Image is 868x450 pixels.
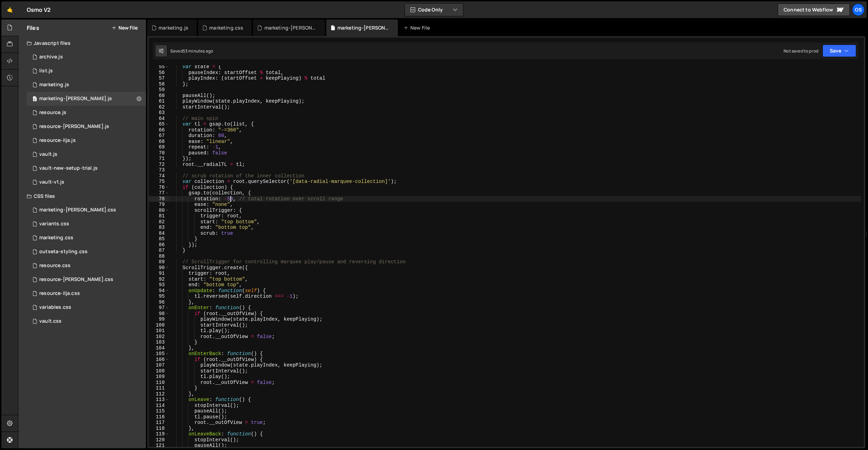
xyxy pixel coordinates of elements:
[18,36,146,50] div: Javascript files
[405,3,463,16] button: Code Only
[149,116,169,122] div: 64
[149,276,169,282] div: 92
[149,374,169,380] div: 109
[27,120,146,134] div: 16596/46194.js
[149,185,169,191] div: 76
[149,385,169,391] div: 111
[149,190,169,196] div: 77
[149,248,169,254] div: 87
[784,48,818,54] div: Not saved to prod
[403,24,433,31] div: New File
[149,213,169,219] div: 81
[27,231,146,245] div: 16596/45446.css
[149,305,169,311] div: 97
[149,208,169,214] div: 80
[27,203,146,217] div: 16596/46284.css
[39,207,116,213] div: marketing-[PERSON_NAME].css
[149,242,169,248] div: 86
[149,414,169,420] div: 116
[39,68,53,74] div: list.js
[149,380,169,386] div: 110
[27,134,146,147] div: 16596/46195.js
[39,235,73,241] div: marketing.css
[112,25,138,31] button: New File
[149,167,169,173] div: 73
[149,311,169,317] div: 98
[39,318,62,324] div: vault.css
[27,273,146,287] div: 16596/46196.css
[27,24,39,32] h2: Files
[149,219,169,225] div: 82
[39,151,57,158] div: vault.js
[27,50,146,64] div: 16596/46210.js
[149,254,169,259] div: 88
[149,202,169,208] div: 79
[149,265,169,271] div: 90
[149,93,169,99] div: 60
[149,75,169,81] div: 57
[39,249,88,255] div: outseta-styling.css
[39,290,80,297] div: resource-ilja.css
[337,24,390,31] div: marketing-[PERSON_NAME].js
[27,78,146,92] div: 16596/45422.js
[149,334,169,340] div: 102
[1,1,18,18] a: 🤙
[27,314,146,328] div: 16596/45153.css
[149,162,169,168] div: 72
[149,282,169,288] div: 93
[778,3,850,16] a: Connect to Webflow
[149,345,169,351] div: 104
[149,139,169,145] div: 68
[149,322,169,328] div: 100
[39,276,113,283] div: resource-[PERSON_NAME].css
[39,263,71,269] div: resource.css
[39,96,112,102] div: marketing-[PERSON_NAME].js
[149,196,169,202] div: 78
[209,24,243,31] div: marketing.css
[149,236,169,242] div: 85
[149,64,169,70] div: 55
[149,403,169,409] div: 114
[149,87,169,93] div: 59
[149,104,169,110] div: 62
[27,161,146,175] div: 16596/45152.js
[149,271,169,276] div: 91
[149,81,169,87] div: 58
[149,156,169,162] div: 71
[149,133,169,139] div: 67
[149,316,169,322] div: 99
[149,259,169,265] div: 89
[27,300,146,314] div: 16596/45154.css
[149,339,169,345] div: 103
[149,443,169,449] div: 121
[822,45,856,57] button: Save
[149,437,169,443] div: 120
[149,408,169,414] div: 115
[149,150,169,156] div: 70
[149,231,169,236] div: 84
[27,245,146,259] div: 16596/45156.css
[18,189,146,203] div: CSS files
[27,287,146,300] div: 16596/46198.css
[170,48,213,54] div: Saved
[149,110,169,116] div: 63
[27,6,51,14] div: Osmo V2
[39,54,63,60] div: archive.js
[852,3,865,16] a: Os
[149,351,169,357] div: 105
[149,397,169,403] div: 113
[149,294,169,299] div: 95
[149,426,169,432] div: 118
[27,175,146,189] div: 16596/45132.js
[149,368,169,374] div: 108
[39,221,69,227] div: variants.css
[39,179,64,185] div: vault-v1.js
[149,328,169,334] div: 101
[27,259,146,273] div: 16596/46199.css
[264,24,317,31] div: marketing-[PERSON_NAME].css
[27,217,146,231] div: 16596/45511.css
[149,299,169,305] div: 96
[149,98,169,104] div: 61
[149,121,169,127] div: 65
